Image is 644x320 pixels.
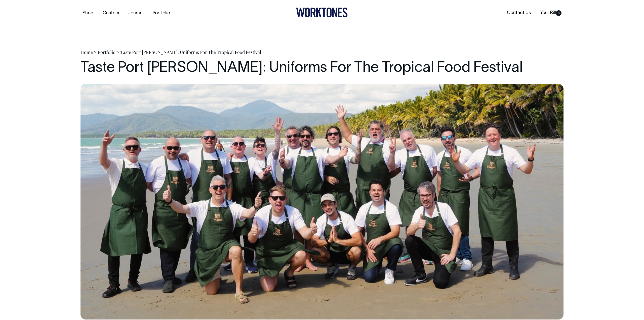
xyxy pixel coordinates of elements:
span: Taste Port [PERSON_NAME]: Uniforms For The Tropical Food Festival [120,49,261,55]
a: Custom [101,9,121,17]
a: Journal [126,9,145,17]
a: Home [80,49,93,55]
span: > [94,49,97,55]
span: > [116,49,119,55]
a: Contact Us [505,9,533,17]
a: Your Bill0 [538,9,563,17]
a: Shop [80,9,95,17]
h1: Taste Port [PERSON_NAME]: Uniforms For The Tropical Food Festival [80,60,563,76]
img: Taste Port Douglas: Uniforms For The Tropical Food Festival [80,84,563,320]
a: Portfolio [98,49,115,55]
a: Portfolio [151,9,172,17]
span: 0 [556,10,561,16]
